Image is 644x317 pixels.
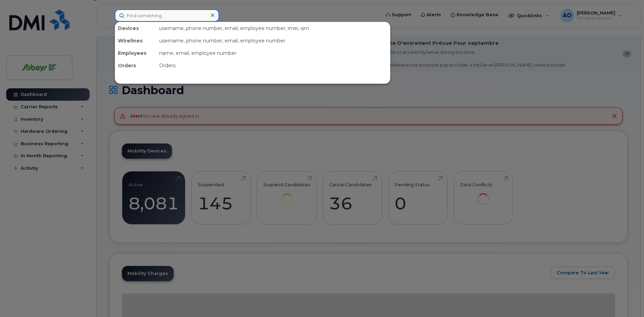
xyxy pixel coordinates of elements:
[115,47,156,59] div: Employees
[115,59,156,72] div: Orders
[115,34,156,47] div: Wirelines
[156,47,390,59] div: name, email, employee number
[156,34,390,47] div: username, phone number, email, employee number
[156,59,390,72] div: Orders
